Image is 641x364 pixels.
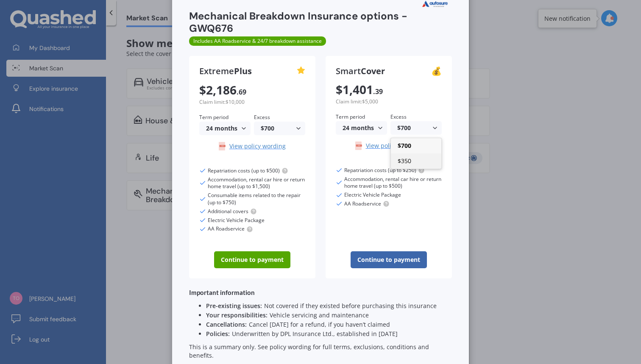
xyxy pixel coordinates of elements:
[336,99,442,104] small: Claim limit: $5,000
[199,115,251,120] label: Term period
[206,312,452,318] li: Vehicle servicing and maintenance
[398,142,411,150] span: $700
[199,167,305,175] div: Repatriation costs (up to $500)
[199,176,305,191] div: Accommodation, rental car hire or return home travel (up to $1,500)
[336,114,387,119] label: Term period
[199,192,305,206] div: Consumable items related to the repair (up to $750)
[336,83,442,96] h1: $ 1,401
[361,65,385,77] b: Cover
[206,322,452,328] li: Cancel [DATE] for a refund, if you haven’t claimed
[398,157,411,165] span: $350
[199,142,305,150] a: View policy wording
[199,217,305,224] div: Electric Vehicle Package
[336,200,442,208] div: AA Roadservice
[336,192,442,199] div: Electric Vehicle Package
[336,142,442,150] a: View policy wording
[189,10,452,35] h2: Mechanical Breakdown Insurance options - GWQ676
[189,289,452,297] h4: Important information
[206,331,452,337] li: Underwritten by DPL Insurance Ltd., established in [DATE]
[189,36,326,46] span: Includes AA Roadservice & 24/7 breakdown assistance
[206,320,247,328] span: Cancellations:
[234,65,252,77] b: Plus
[397,125,432,131] div: $700
[199,66,252,76] span: Extreme
[336,66,385,76] span: Smart
[189,343,452,360] p: This is a summary only. See policy wording for full terms, exclusions, conditions and benefits.
[214,251,290,268] button: Continue to payment
[336,176,442,190] div: Accommodation, rental car hire or return home travel (up to $500)
[199,83,305,96] h1: $ 2,186
[343,125,377,131] div: 24 months
[206,330,230,338] span: Policies:
[206,303,452,309] li: Not covered if they existed before purchasing this insurance
[199,100,305,105] small: Claim limit: $10,000
[431,66,442,76] div: 💰
[237,87,246,97] span: . 69
[206,311,268,319] span: Your responsibilities:
[206,302,262,310] span: Pre-existing issues:
[199,208,305,215] div: Additional covers
[373,87,383,96] span: . 39
[261,125,295,131] div: $700
[206,125,240,131] div: 24 months
[390,114,442,119] label: Excess
[199,225,305,233] div: AA Roadservice
[336,167,442,174] div: Repatriation costs (up to $250)
[254,115,305,120] label: Excess
[351,251,427,268] button: Continue to payment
